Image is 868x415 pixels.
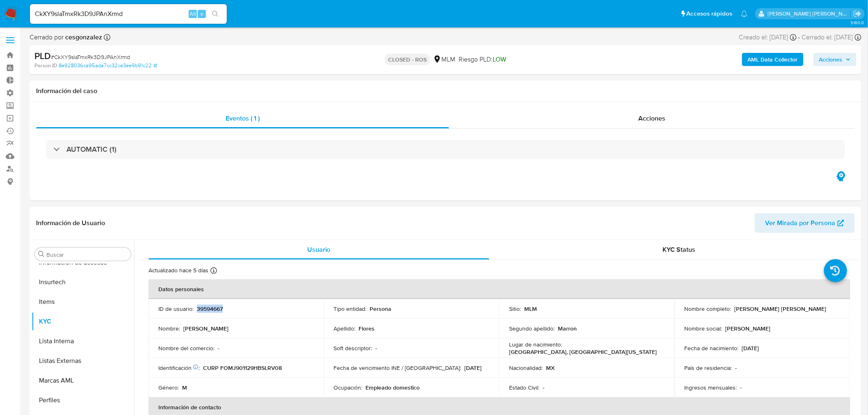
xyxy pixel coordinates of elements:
[509,341,562,348] p: Lugar de nacimiento :
[36,219,105,227] h1: Información de Usuario
[148,267,208,274] p: Actualizado hace 5 días
[46,140,845,159] div: AUTOMATIC (1)
[465,364,482,372] p: [DATE]
[32,331,134,351] button: Lista Interna
[741,10,748,17] a: Notificaciones
[59,62,157,69] a: 8e928036ca95ada7cc32ce3ee9b91c22
[685,384,737,391] p: Ingresos mensuales :
[509,364,543,372] p: Nacionalidad :
[755,213,855,233] button: Ver Mirada por Persona
[46,251,128,258] input: Buscar
[819,53,843,66] span: Acciones
[34,62,57,69] b: Person ID
[158,305,194,312] p: ID de usuario :
[543,384,544,391] p: -
[524,305,537,312] p: MLM
[32,292,134,312] button: Items
[509,305,521,312] p: Sitio :
[663,245,696,254] span: KYC Status
[226,114,260,123] span: Eventos ( 1 )
[334,344,372,352] p: Soft descriptor :
[183,325,228,332] p: [PERSON_NAME]
[798,33,800,42] span: -
[207,8,224,20] button: search-icon
[370,305,392,312] p: Persona
[509,325,555,332] p: Segundo apellido :
[66,145,116,154] h3: AUTOMATIC (1)
[218,344,219,352] p: -
[30,33,102,42] span: Cerrado por
[30,9,227,19] input: Buscar usuario o caso...
[742,344,759,352] p: [DATE]
[736,364,737,372] p: -
[813,53,857,66] button: Acciones
[802,33,861,42] div: Cerrado el: [DATE]
[366,384,420,391] p: Empleado domestico
[307,245,331,254] span: Usuario
[726,325,771,332] p: [PERSON_NAME]
[735,305,827,312] p: [PERSON_NAME] [PERSON_NAME]
[158,344,215,352] p: Nombre del comercio :
[36,87,855,95] h1: Información del caso
[32,371,134,390] button: Marcas AML
[158,325,180,332] p: Nombre :
[334,325,356,332] p: Apellido :
[334,384,363,391] p: Ocupación :
[768,10,851,18] p: carlos.obholz@mercadolibre.com
[32,351,134,371] button: Listas Externas
[685,325,722,332] p: Nombre social :
[509,348,657,356] p: [GEOGRAPHIC_DATA], [GEOGRAPHIC_DATA][US_STATE]
[359,325,375,332] p: Flores
[765,213,836,233] span: Ver Mirada por Persona
[158,364,200,372] p: Identificación :
[685,305,731,312] p: Nombre completo :
[64,32,102,42] b: cesgonzalez
[148,279,850,299] th: Datos personales
[334,364,461,372] p: Fecha de vencimiento INE / [GEOGRAPHIC_DATA] :
[201,10,203,18] span: s
[685,364,732,372] p: País de residencia :
[32,390,134,410] button: Perfiles
[32,272,134,292] button: Insurtech
[748,53,798,66] b: AML Data Collector
[685,344,739,352] p: Fecha de nacimiento :
[739,33,797,42] div: Creado el: [DATE]
[203,364,282,372] p: CURP FOMJ901129HBSLRV08
[853,9,862,18] a: Salir
[638,114,665,123] span: Acciones
[38,251,45,258] button: Buscar
[740,384,742,391] p: -
[32,312,134,331] button: KYC
[158,384,179,391] p: Género :
[376,344,377,352] p: -
[742,53,804,66] button: AML Data Collector
[459,55,506,64] span: Riesgo PLD:
[334,305,367,312] p: Tipo entidad :
[509,384,539,391] p: Estado Civil :
[687,9,733,18] span: Accesos rápidos
[546,364,555,372] p: MX
[385,54,430,65] p: CLOSED - ROS
[182,384,187,391] p: M
[493,55,506,64] span: LOW
[34,49,51,62] b: PLD
[558,325,577,332] p: Marron
[190,10,196,18] span: Alt
[51,53,130,61] span: # CkXY9slaTmxRk3D9JPAnXrmd
[433,55,455,64] div: MLM
[197,305,223,312] p: 39594667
